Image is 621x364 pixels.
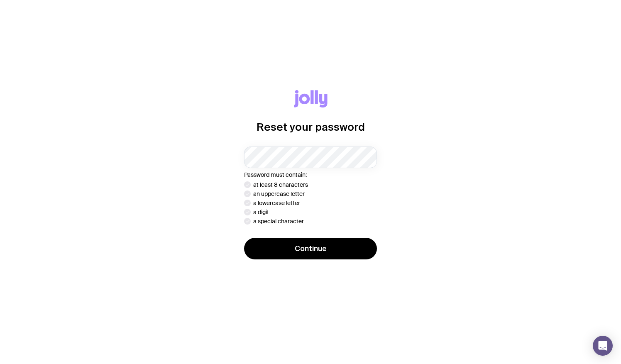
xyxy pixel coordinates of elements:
[593,336,613,356] div: Open Intercom Messenger
[257,121,365,133] h1: Reset your password
[244,171,377,178] p: Password must contain:
[253,181,308,188] p: at least 8 characters
[253,191,305,197] p: an uppercase letter
[253,200,300,206] p: a lowercase letter
[244,238,377,259] button: Continue
[295,244,327,254] span: Continue
[253,218,304,225] p: a special character
[253,209,269,215] p: a digit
